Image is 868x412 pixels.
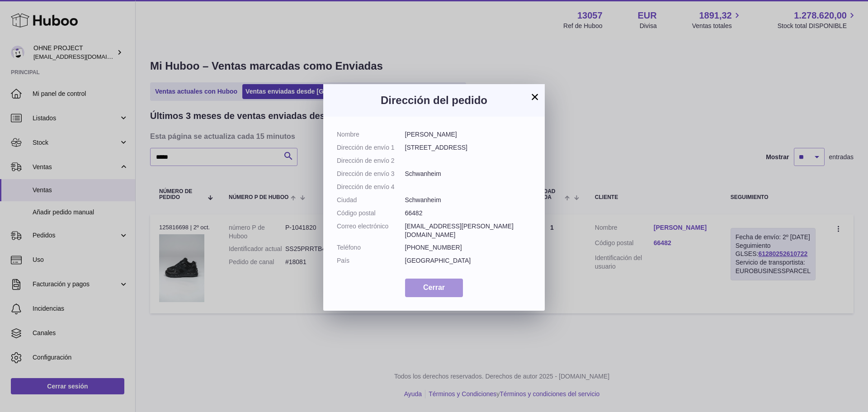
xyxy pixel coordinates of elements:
[405,143,532,152] dd: [STREET_ADDRESS]
[337,170,405,178] dt: Dirección de envío 3
[337,143,405,152] dt: Dirección de envío 1
[337,209,405,218] dt: Código postal
[337,183,405,191] dt: Dirección de envío 4
[337,130,405,139] dt: Nombre
[405,256,532,265] dd: [GEOGRAPHIC_DATA]
[337,222,405,239] dt: Correo electrónico
[423,284,445,291] span: Cerrar
[405,222,532,239] dd: [EMAIL_ADDRESS][PERSON_NAME][DOMAIN_NAME]
[405,196,532,204] dd: Schwanheim
[405,170,532,178] dd: Schwanheim
[405,279,463,297] button: Cerrar
[405,130,532,139] dd: [PERSON_NAME]
[337,243,405,252] dt: Teléfono
[529,91,540,102] button: ×
[405,243,532,252] dd: [PHONE_NUMBER]
[337,156,405,165] dt: Dirección de envío 2
[337,256,405,265] dt: País
[337,196,405,204] dt: Ciudad
[405,209,532,218] dd: 66482
[337,93,531,108] h3: Dirección del pedido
